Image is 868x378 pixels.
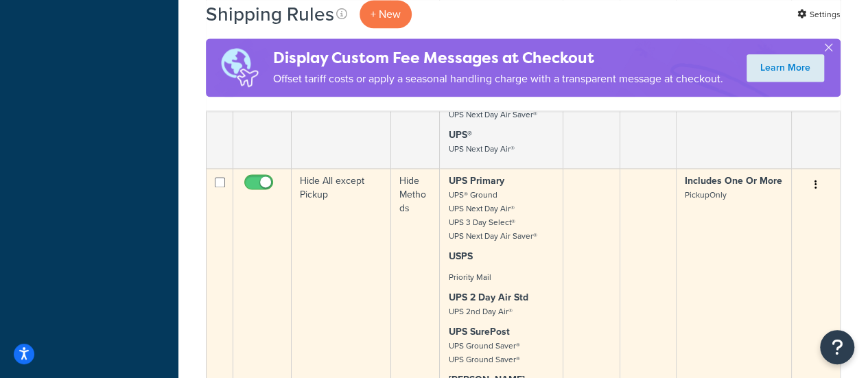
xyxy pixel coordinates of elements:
img: duties-banner-06bc72dcb5fe05cb3f9472aba00be2ae8eb53ab6f0d8bb03d382ba314ac3c341.png [206,38,273,97]
td: Surcharge [391,74,441,168]
strong: UPS SurePost [448,324,509,339]
h4: Display Custom Fee Messages at Checkout [273,47,723,69]
a: Settings [797,5,841,24]
strong: Includes One Or More [685,174,782,188]
strong: UPS Primary [448,174,504,188]
strong: UPS 2 Day Air Std [448,290,528,305]
a: Learn More [747,54,824,82]
small: UPS® Ground UPS Next Day Air® UPS 3 Day Select® UPS Next Day Air Saver® [448,189,537,242]
h1: Shipping Rules [206,1,334,27]
small: Priority Mail [448,271,491,283]
small: UPS 2nd Day Air® [448,305,512,318]
strong: UPS® [448,128,471,142]
button: Open Resource Center [820,330,854,364]
strong: USPS [448,249,472,263]
p: Offset tariff costs or apply a seasonal handling charge with a transparent message at checkout. [273,69,723,88]
small: UPS Ground Saver® UPS Ground Saver® [448,340,519,366]
td: Markup Next Day Air [292,74,391,168]
small: UPS Next Day Air® [448,143,514,155]
small: PickupOnly [685,189,727,201]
